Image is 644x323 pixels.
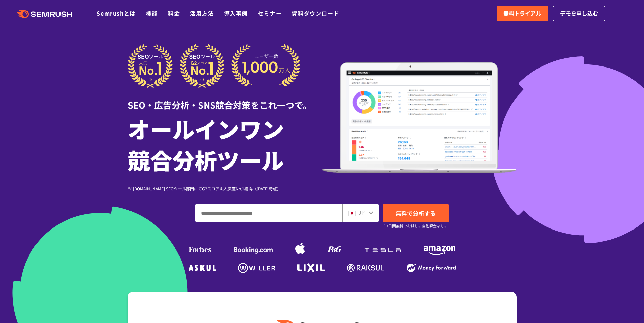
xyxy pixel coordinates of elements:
[383,223,448,229] small: ※7日間無料でお試し。自動課金なし。
[503,9,541,18] span: 無料トライアル
[383,204,449,222] a: 無料で分析する
[292,9,339,17] a: 資料ダウンロード
[396,209,436,217] span: 無料で分析する
[146,9,158,17] a: 機能
[128,113,322,175] h1: オールインワン 競合分析ツール
[128,88,322,111] div: SEO・広告分析・SNS競合対策をこれ一つで。
[560,9,598,18] span: デモを申し込む
[196,204,342,222] input: ドメイン、キーワードまたはURLを入力してください
[258,9,282,17] a: セミナー
[497,6,548,21] a: 無料トライアル
[553,6,605,21] a: デモを申し込む
[128,185,322,192] div: ※ [DOMAIN_NAME] SEOツール部門にてG2スコア＆人気度No.1獲得（[DATE]時点）
[190,9,214,17] a: 活用方法
[358,208,365,216] span: JP
[168,9,180,17] a: 料金
[224,9,248,17] a: 導入事例
[97,9,136,17] a: Semrushとは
